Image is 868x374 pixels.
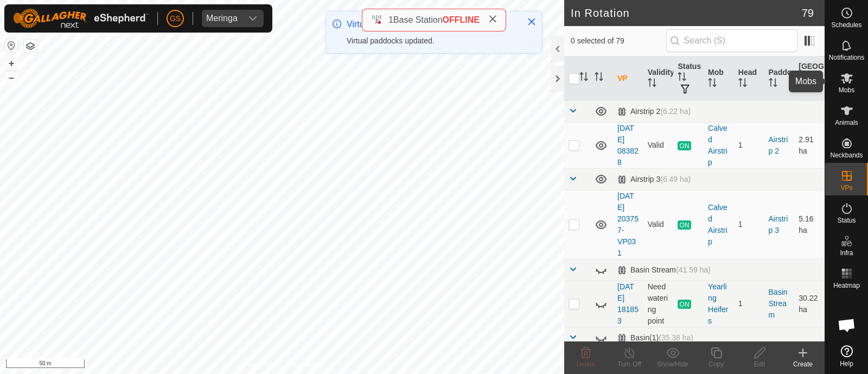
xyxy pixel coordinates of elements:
[660,175,691,183] span: (6.49 ha)
[666,29,797,52] input: Search (S)
[293,360,325,370] a: Contact Us
[839,87,854,93] span: Mobs
[651,359,694,369] div: Show/Hide
[678,74,686,83] p-sorticon: Activate to sort
[660,107,691,116] span: (6.22 ha)
[608,359,651,369] div: Turn Off
[613,56,643,101] th: VP
[242,10,264,27] div: dropdown trigger
[617,192,639,257] a: [DATE] 203757-VP031
[840,360,853,367] span: Help
[617,175,691,184] div: Airstrip 3
[643,190,674,259] td: Valid
[643,122,674,168] td: Valid
[764,56,795,101] th: Paddock
[643,281,674,327] td: Need watering point
[694,359,738,369] div: Copy
[595,74,603,83] p-sorticon: Activate to sort
[769,80,777,88] p-sorticon: Activate to sort
[673,56,704,101] th: Status
[830,152,863,159] span: Neckbands
[708,202,730,248] div: Calved Airstrip
[676,265,711,274] span: (41.59 ha)
[829,54,864,61] span: Notifications
[794,122,825,168] td: 2.91 ha
[579,74,588,83] p-sorticon: Activate to sort
[617,282,639,325] a: [DATE] 181853
[738,80,747,88] p-sorticon: Activate to sort
[769,135,788,155] a: Airstrip 2
[802,5,814,21] span: 79
[347,35,516,47] div: Virtual paddocks updated.
[388,15,393,24] span: 1
[577,360,596,368] span: Delete
[5,39,18,52] button: Reset Map
[734,122,764,168] td: 1
[708,80,717,88] p-sorticon: Activate to sort
[659,333,693,342] span: (35.38 ha)
[833,282,860,289] span: Heatmap
[708,123,730,168] div: Calved Airstrip
[831,22,861,28] span: Schedules
[617,124,639,167] a: [DATE] 083828
[643,56,674,101] th: Validity
[835,119,858,126] span: Animals
[794,56,825,101] th: [GEOGRAPHIC_DATA] Area
[648,80,656,88] p-sorticon: Activate to sort
[617,333,693,343] div: Basin(1)
[617,265,711,275] div: Basin Stream
[571,35,666,47] span: 0 selected of 79
[825,341,868,371] a: Help
[738,359,781,369] div: Edit
[239,360,280,370] a: Privacy Policy
[837,217,856,224] span: Status
[734,281,764,327] td: 1
[840,250,853,256] span: Infra
[799,85,807,94] p-sorticon: Activate to sort
[781,359,825,369] div: Create
[678,220,691,230] span: ON
[524,14,539,29] button: Close
[704,56,734,101] th: Mob
[769,214,788,234] a: Airstrip 3
[170,13,181,24] span: GS
[13,9,149,28] img: Gallagher Logo
[24,40,37,53] button: Map Layers
[678,141,691,150] span: ON
[678,300,691,309] span: ON
[708,281,730,327] div: Yearling Heifers
[206,14,238,23] div: Meringa
[734,190,764,259] td: 1
[617,107,691,116] div: Airstrip 2
[769,288,788,319] a: Basin Stream
[202,10,242,27] span: Meringa
[831,309,863,341] div: Open chat
[571,7,802,20] h2: In Rotation
[443,15,480,24] span: OFFLINE
[794,281,825,327] td: 30.22 ha
[840,185,852,191] span: VPs
[347,18,516,31] div: Virtual Paddocks
[5,71,18,84] button: –
[734,56,764,101] th: Head
[794,190,825,259] td: 5.16 ha
[393,15,443,24] span: Base Station
[5,57,18,70] button: +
